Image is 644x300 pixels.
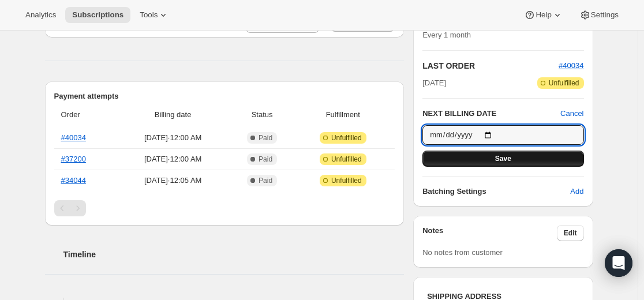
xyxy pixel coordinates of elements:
h2: NEXT BILLING DATE [422,108,560,119]
h3: Notes [422,225,557,241]
span: Billing date [120,109,226,121]
span: Status [233,109,291,121]
span: [DATE] · 12:00 AM [120,132,226,144]
span: [DATE] · 12:00 AM [120,153,226,165]
span: Unfulfilled [549,78,579,88]
span: Unfulfilled [331,155,362,164]
button: Cancel [560,108,583,119]
span: [DATE] · 12:05 AM [120,175,226,186]
a: #40034 [559,61,583,70]
span: Subscriptions [72,10,123,20]
button: #40034 [559,60,583,72]
span: Tools [140,10,158,20]
div: Open Intercom Messenger [605,249,632,277]
a: #40034 [61,133,86,142]
th: Order [54,102,117,127]
span: Paid [259,133,272,142]
span: Fulfillment [298,109,388,121]
nav: Pagination [54,200,395,216]
span: Unfulfilled [331,176,362,185]
span: Paid [259,176,272,185]
h6: Batching Settings [422,186,570,197]
span: Unfulfilled [331,133,362,142]
a: #34044 [61,176,86,185]
span: Every 1 month [422,31,471,39]
button: Save [422,151,583,167]
span: [DATE] [422,77,446,89]
h2: Payment attempts [54,91,395,102]
button: Subscriptions [65,7,130,23]
a: #37200 [61,155,86,163]
span: Help [536,10,551,20]
span: Edit [564,228,577,238]
button: Add [563,182,590,201]
button: Edit [557,225,584,241]
span: No notes from customer [422,248,503,257]
button: Tools [133,7,176,23]
h2: LAST ORDER [422,60,559,72]
h2: Timeline [63,249,405,260]
button: Analytics [18,7,63,23]
span: Analytics [25,10,56,20]
button: Settings [572,7,626,23]
span: Add [570,186,583,197]
span: Settings [591,10,619,20]
span: Save [495,154,511,163]
span: Paid [259,155,272,164]
button: Help [517,7,570,23]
